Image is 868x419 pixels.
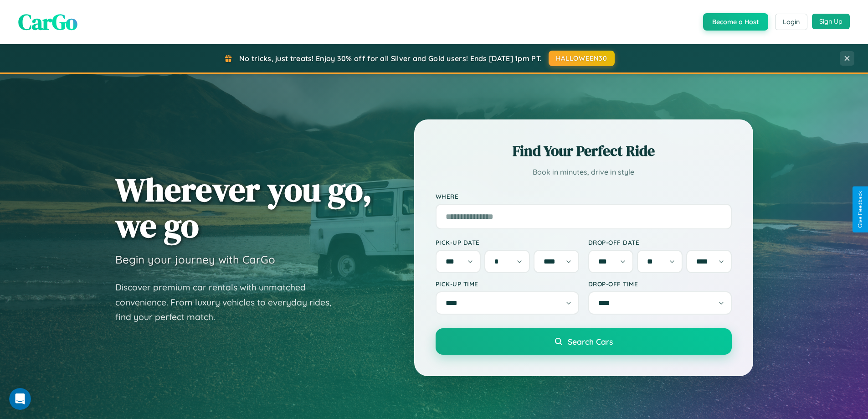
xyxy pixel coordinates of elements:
span: CarGo [18,7,77,37]
p: Book in minutes, drive in style [436,166,732,179]
label: Pick-up Date [436,238,579,246]
label: Drop-off Time [588,280,732,288]
button: Become a Host [703,13,768,31]
label: Pick-up Time [436,280,579,288]
p: Discover premium car rentals with unmatched convenience. From luxury vehicles to everyday rides, ... [115,280,343,325]
button: HALLOWEEN30 [549,51,615,66]
label: Where [436,192,732,200]
label: Drop-off Date [588,238,732,246]
h3: Begin your journey with CarGo [115,253,275,266]
h1: Wherever you go, we go [115,171,372,243]
div: Give Feedback [857,191,863,228]
h2: Find Your Perfect Ride [436,141,732,161]
button: Search Cars [436,328,732,355]
span: Search Cars [568,336,613,347]
button: Login [775,14,807,30]
button: Sign Up [812,14,850,29]
span: No tricks, just treats! Enjoy 30% off for all Silver and Gold users! Ends [DATE] 1pm PT. [239,54,542,63]
iframe: Intercom live chat [9,388,31,410]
